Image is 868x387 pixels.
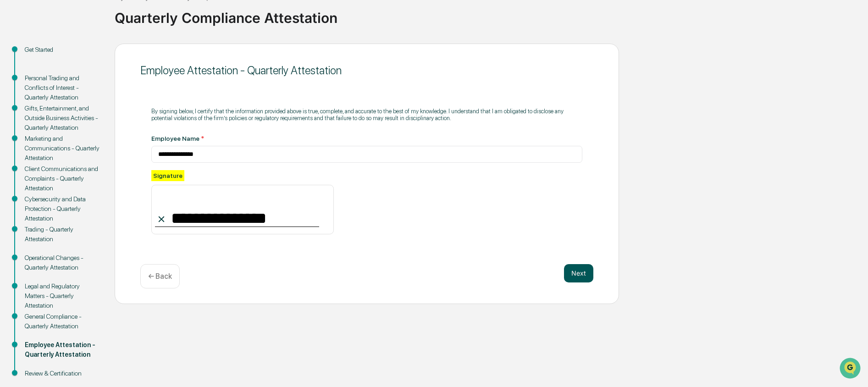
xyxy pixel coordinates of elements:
[6,112,63,128] a: 🖐️Preclearance
[25,104,100,133] div: Gifts, Entertainment, and Outside Business Activities - Quarterly Attestation
[6,129,61,146] a: 🔎Data Lookup
[25,340,100,359] div: Employee Attestation - Quarterly Attestation
[25,253,100,272] div: Operational Changes - Quarterly Attestation
[31,79,116,87] div: We're available if you need us!
[91,155,111,162] span: Pylon
[63,112,117,128] a: 🗄️Attestations
[9,70,26,87] img: 1746055101610-c473b297-6a78-478c-a979-82029cc54cd1
[25,282,100,310] div: Legal and Regulatory Matters - Quarterly Attestation
[151,108,582,122] p: By signing below, I certify that the information provided above is true, complete, and accurate t...
[66,116,74,124] div: 🗄️
[115,2,863,26] div: Quarterly Compliance Attestation
[65,155,111,162] a: Powered byPylon
[140,64,593,77] div: Employee Attestation - Quarterly Attestation
[151,135,582,142] div: Employee Name
[156,73,167,84] button: Start new chat
[25,164,100,193] div: Client Communications and Complaints - Quarterly Attestation
[18,116,59,125] span: Preclearance
[151,170,184,181] div: Signature
[25,194,100,223] div: Cybersecurity and Data Protection - Quarterly Attestation
[25,225,100,244] div: Trading - Quarterly Attestation
[148,272,172,281] p: ← Back
[76,116,114,125] span: Attestations
[25,134,100,163] div: Marketing and Communications - Quarterly Attestation
[31,70,150,79] div: Start new chat
[564,264,593,282] button: Next
[25,45,100,55] div: Get Started
[839,357,863,381] iframe: Open customer support
[25,73,100,102] div: Personal Trading and Conflicts of Interest - Quarterly Attestation
[18,133,58,142] span: Data Lookup
[25,312,100,331] div: General Compliance - Quarterly Attestation
[9,116,17,124] div: 🖐️
[9,19,167,34] p: How can we help?
[9,134,17,141] div: 🔎
[25,369,100,378] div: Review & Certification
